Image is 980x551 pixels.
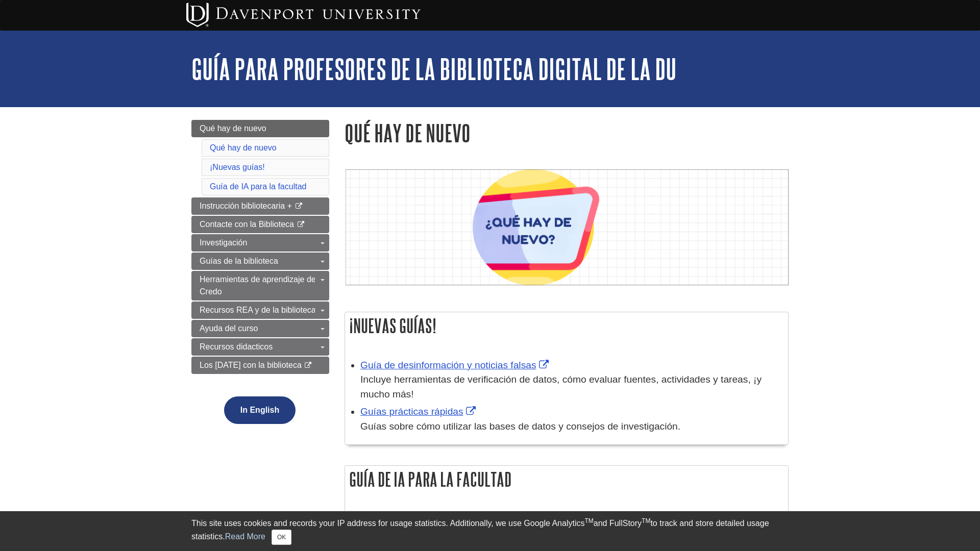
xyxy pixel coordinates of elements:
a: Guía para profesores de la biblioteca digital de la DU [191,53,676,85]
span: Recursos didacticos [200,342,273,351]
a: In English [222,406,298,414]
span: Los [DATE] con la biblioteca [200,361,302,369]
span: Instrucción bibliotecaria + [200,202,292,210]
a: Contacte con la Biblioteca [191,216,329,233]
h2: Guía de IA para la facultad [345,466,788,493]
sup: TM [584,517,593,524]
span: Recursos REA y de la biblioteca [200,306,316,314]
a: Los [DATE] con la biblioteca [191,357,329,374]
div: This site uses cookies and records your IP address for usage statistics. Additionally, we use Goo... [191,517,789,545]
a: ¡Nuevas guías! [210,163,265,171]
a: Link opens in new window [360,360,551,370]
i: This link opens in a new window [294,203,303,210]
a: Herramientas de aprendizaje de Credo [191,271,329,300]
img: Davenport University [186,3,421,27]
a: Qué hay de nuevo [191,120,329,137]
a: Recursos REA y de la biblioteca [191,302,329,319]
button: In English [224,396,296,424]
img: what's new [345,169,789,286]
a: Ayuda del curso [191,320,329,337]
a: Instrucción bibliotecaria + [191,197,329,215]
h2: ¡Nuevas guías! [345,312,788,339]
div: Guías sobre cómo utilizar las bases de datos y consejos de investigación. [360,419,783,434]
i: This link opens in a new window [296,221,305,228]
a: Guía de IA para la facultad [210,182,306,191]
a: Read More [225,532,265,541]
span: Ayuda del curso [200,324,258,333]
button: Close [272,530,291,545]
a: Qué hay de nuevo [210,143,277,152]
i: This link opens in a new window [304,362,312,369]
h1: Qué hay de nuevo [345,120,789,146]
sup: TM [642,517,650,524]
span: Guías de la biblioteca [200,257,278,265]
span: Contacte con la Biblioteca [200,220,294,229]
a: Guías de la biblioteca [191,253,329,270]
div: Incluye herramientas de verificación de datos, cómo evaluar fuentes, actividades y tareas, ¡y muc... [360,372,783,402]
a: Link opens in new window [360,406,478,417]
span: Qué hay de nuevo [200,124,266,133]
a: Investigación [191,234,329,252]
div: Guide Page Menu [191,120,329,441]
span: Herramientas de aprendizaje de Credo [200,275,316,296]
span: Investigación [200,238,247,247]
a: Recursos didacticos [191,338,329,356]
